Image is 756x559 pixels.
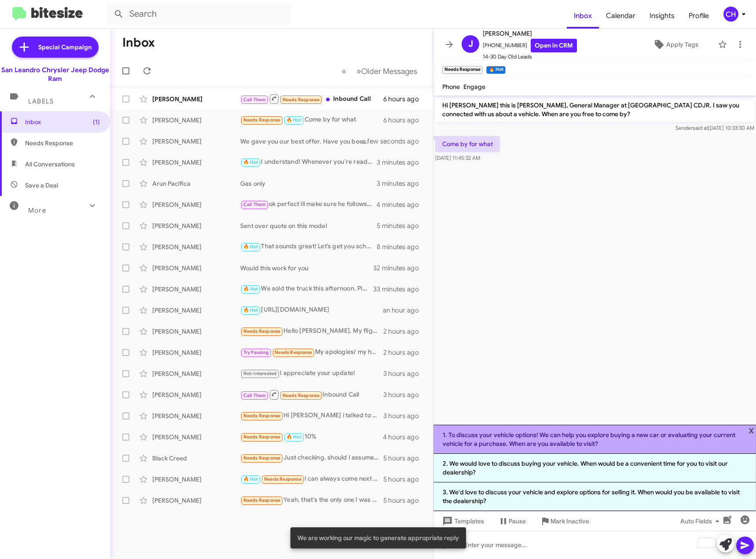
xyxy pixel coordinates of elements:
[240,389,383,400] div: Inbound Call
[243,393,266,398] span: Call Them
[383,369,426,378] div: 3 hours ago
[152,285,240,294] div: [PERSON_NAME]
[243,455,281,461] span: Needs Response
[240,93,383,104] div: Inbound Call
[377,179,426,188] div: 3 minutes ago
[491,513,533,529] button: Pause
[152,454,240,463] div: Black Creed
[283,393,320,398] span: Needs Response
[240,221,377,230] div: Sent over quote on this model
[533,513,596,529] button: Mark Inactive
[152,306,240,315] div: [PERSON_NAME]
[383,412,426,420] div: 3 hours ago
[152,475,240,484] div: [PERSON_NAME]
[240,474,383,484] div: I can always come next week
[152,243,240,251] div: [PERSON_NAME]
[243,202,266,207] span: Call Them
[567,3,599,29] a: Inbox
[435,97,754,122] p: Hi [PERSON_NAME] this is [PERSON_NAME], General Manager at [GEOGRAPHIC_DATA] CDJR. I saw you conn...
[152,412,240,420] div: [PERSON_NAME]
[243,434,281,440] span: Needs Response
[383,348,426,357] div: 2 hours ago
[673,513,730,529] button: Auto Fields
[38,43,92,51] span: Special Campaign
[243,244,258,250] span: 🔥 Hot
[152,116,240,125] div: [PERSON_NAME]
[376,200,426,209] div: 4 minutes ago
[531,39,577,52] a: Open in CRM
[240,305,383,315] div: [URL][DOMAIN_NAME]
[383,116,426,125] div: 6 hours ago
[693,125,708,131] span: said at
[642,3,682,29] a: Insights
[243,97,266,103] span: Call Them
[243,413,281,419] span: Needs Response
[383,475,426,484] div: 5 hours ago
[373,264,426,272] div: 32 minutes ago
[377,221,426,230] div: 5 minutes ago
[240,495,383,505] div: Yeah, that's the only one I was considering. Thanks for checking back though.
[240,432,383,442] div: 10%
[433,513,491,529] button: Templates
[373,137,426,146] div: a few seconds ago
[442,83,460,91] span: Phone
[435,136,500,152] p: Come by for what
[433,531,756,559] div: To enrich screen reader interactions, please activate Accessibility in Grammarly extension settings
[240,411,383,421] div: Hi [PERSON_NAME] i talked to [PERSON_NAME] already and right now i have no income to get a car wa...
[486,66,505,74] small: 🔥 Hot
[243,371,277,376] span: Not-Interested
[152,348,240,357] div: [PERSON_NAME]
[599,3,642,29] span: Calendar
[264,476,301,482] span: Needs Response
[682,3,716,29] span: Profile
[716,7,746,22] button: CH
[25,118,100,126] span: Inbox
[433,425,756,454] li: 1. To discuss your vehicle options! We can help you explore buying a new car or evaluating your c...
[152,137,240,146] div: [PERSON_NAME]
[243,159,258,165] span: 🔥 Hot
[152,264,240,272] div: [PERSON_NAME]
[680,513,723,529] span: Auto Fields
[152,179,240,188] div: Arun Pacifica
[373,285,426,294] div: 33 minutes ago
[243,307,258,313] span: 🔥 Hot
[152,390,240,399] div: [PERSON_NAME]
[240,264,373,272] div: Would this work for you
[240,284,373,294] div: We sold the truck this afternoon. Please let us know if there are any other trucks your intersted in
[509,513,526,529] span: Pause
[297,533,459,542] span: We are working our magic to generate appropriate reply
[106,4,291,25] input: Search
[240,179,377,188] div: Gas only
[483,39,577,52] span: [PHONE_NUMBER]
[723,7,738,22] div: CH
[356,66,361,77] span: »
[152,221,240,230] div: [PERSON_NAME]
[12,37,99,58] a: Special Campaign
[468,37,473,51] span: J
[383,433,426,441] div: 4 hours ago
[483,52,577,61] span: 14-30 Day Old Leads
[341,66,346,77] span: «
[440,513,484,529] span: Templates
[240,157,377,167] div: I understand! Whenever you're ready, feel free to reach out. We can discuss options for your vehi...
[442,66,483,74] small: Needs Response
[675,125,754,131] span: Sender [DATE] 10:33:30 AM
[383,454,426,463] div: 5 hours ago
[152,369,240,378] div: [PERSON_NAME]
[377,243,426,251] div: 8 minutes ago
[286,117,301,123] span: 🔥 Hot
[377,158,426,167] div: 3 minutes ago
[243,328,281,334] span: Needs Response
[351,62,422,80] button: Next
[550,513,589,529] span: Mark Inactive
[240,137,373,146] div: We gave you our best offer. Have you been able to get the payment that your looking for at any ot...
[243,349,269,355] span: Try Pausing
[25,139,100,147] span: Needs Response
[283,97,320,103] span: Needs Response
[240,199,376,210] div: ok perfect ill make sure he follows up
[243,286,258,292] span: 🔥 Hot
[152,327,240,336] div: [PERSON_NAME]
[383,390,426,399] div: 3 hours ago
